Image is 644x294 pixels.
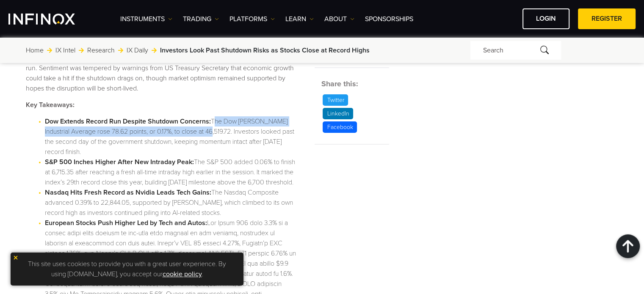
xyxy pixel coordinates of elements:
a: LOGIN [522,8,569,29]
strong: European Stocks Push Higher Led by Tech and Autos: [45,219,207,227]
a: TRADING [183,14,219,24]
img: arrow-right [118,48,123,53]
a: Instruments [120,14,172,24]
a: Home [26,45,44,55]
p: This site uses cookies to provide you with a great user experience. By using [DOMAIN_NAME], you a... [15,257,239,281]
strong: S&P 500 Inches Higher After New Intraday Peak: [45,158,194,166]
a: PLATFORMS [229,14,275,24]
li: The S&P 500 added 0.06% to finish at 6,715.35 after reaching a fresh all-time intraday high earli... [45,157,296,187]
a: Learn [285,14,314,24]
h5: Share this: [321,78,389,90]
a: ABOUT [324,14,354,24]
a: SPONSORSHIPS [365,14,413,24]
a: IX Intel [55,45,75,55]
a: REGISTER [578,8,636,29]
p: LinkedIn [323,108,353,119]
a: Facebook [321,121,359,133]
p: Twitter [323,94,348,106]
a: cookie policy [163,270,202,278]
strong: Dow Extends Record Run Despite Shutdown Concerns: [45,117,211,126]
span: Investors Look Past Shutdown Risks as Stocks Close at Record Highs [160,45,370,55]
a: INFINOX Logo [8,14,95,25]
a: LinkedIn [321,108,355,119]
img: arrow-right [79,48,84,53]
a: Twitter [321,94,350,106]
strong: Key Takeaways: [26,101,75,109]
img: yellow close icon [13,255,19,261]
strong: Nasdaq Hits Fresh Record as Nvidia Leads Tech Gains: [45,188,211,197]
img: arrow-right [152,48,157,53]
p: Facebook [323,121,357,133]
a: Research [87,45,115,55]
li: The Dow [PERSON_NAME] Industrial Average rose 78.62 points, or 0.17%, to close at 46,519.72. Inve... [45,116,296,157]
a: IX Daily [127,45,148,55]
img: arrow-right [47,48,52,53]
div: Search [470,41,561,60]
li: The Nasdaq Composite advanced 0.39% to 22,844.05, supported by [PERSON_NAME], which climbed to it... [45,187,296,218]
